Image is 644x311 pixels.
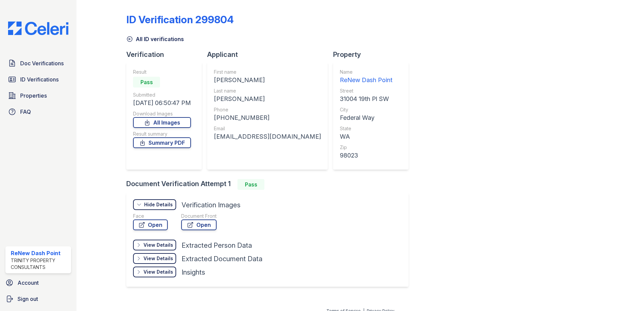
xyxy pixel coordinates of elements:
[5,89,71,102] a: Properties
[133,110,191,117] div: Download Images
[133,117,191,128] a: All Images
[133,77,160,88] div: Pass
[214,69,321,75] div: First name
[20,92,47,100] span: Properties
[20,59,64,67] span: Doc Verifications
[126,13,234,26] div: ID Verification 299804
[340,144,392,151] div: Zip
[214,132,321,141] div: [EMAIL_ADDRESS][DOMAIN_NAME]
[182,241,252,250] div: Extracted Person Data
[133,98,191,108] div: [DATE] 06:50:47 PM
[133,92,191,98] div: Submitted
[20,108,31,116] span: FAQ
[144,201,173,208] div: Hide Details
[126,179,414,190] div: Document Verification Attempt 1
[133,137,191,148] a: Summary PDF
[214,113,321,123] div: [PHONE_NUMBER]
[340,113,392,123] div: Federal Way
[207,50,333,59] div: Applicant
[5,57,71,70] a: Doc Verifications
[20,75,59,83] span: ID Verifications
[214,125,321,132] div: Email
[126,35,184,43] a: All ID verifications
[214,88,321,94] div: Last name
[214,94,321,104] div: [PERSON_NAME]
[340,132,392,141] div: WA
[133,69,191,75] div: Result
[3,292,74,306] a: Sign out
[340,88,392,94] div: Street
[616,284,637,304] iframe: chat widget
[214,75,321,85] div: [PERSON_NAME]
[182,254,262,264] div: Extracted Document Data
[214,106,321,113] div: Phone
[143,255,173,262] div: View Details
[18,295,38,303] span: Sign out
[11,257,68,271] div: Trinity Property Consultants
[340,151,392,160] div: 98023
[133,213,168,219] div: Face
[340,94,392,104] div: 31004 19th Pl SW
[5,73,71,86] a: ID Verifications
[126,50,207,59] div: Verification
[340,69,392,75] div: Name
[237,179,264,190] div: Pass
[340,75,392,85] div: ReNew Dash Point
[3,276,74,289] a: Account
[340,106,392,113] div: City
[143,269,173,275] div: View Details
[181,213,217,219] div: Document Front
[133,131,191,137] div: Result summary
[133,219,168,230] a: Open
[182,268,205,277] div: Insights
[182,200,240,210] div: Verification Images
[18,279,39,287] span: Account
[181,219,217,230] a: Open
[3,22,74,35] img: CE_Logo_Blue-a8612792a0a2168367f1c8372b55b34899dd931a85d93a1a3d3e32e68fde9ad4.png
[340,125,392,132] div: State
[340,69,392,85] a: Name ReNew Dash Point
[5,105,71,118] a: FAQ
[11,249,68,257] div: ReNew Dash Point
[143,242,173,248] div: View Details
[333,50,414,59] div: Property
